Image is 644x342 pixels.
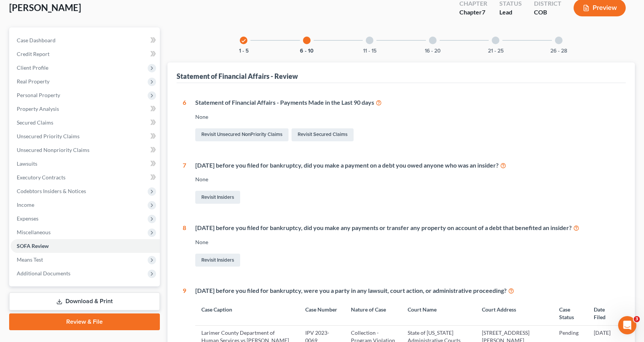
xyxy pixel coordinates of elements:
div: Statement of Financial Affairs - Payments Made in the Last 90 days [195,98,620,107]
div: Chapter [459,8,487,17]
a: Secured Claims [11,116,160,129]
a: Credit Report [11,47,160,61]
span: Expenses [17,215,38,222]
a: Executory Contracts [11,171,160,184]
i: check [241,38,246,43]
span: Income [17,201,34,208]
button: 11 - 15 [363,48,376,54]
iframe: Intercom live chat [618,316,636,334]
div: None [195,238,620,246]
div: 7 [183,161,186,206]
div: 6 [183,98,186,143]
span: Unsecured Nonpriority Claims [17,147,89,153]
div: [DATE] before you filed for bankruptcy, were you a party in any lawsuit, court action, or adminis... [195,286,620,295]
a: Property Analysis [11,102,160,116]
a: Lawsuits [11,157,160,171]
a: Case Dashboard [11,34,160,47]
button: 21 - 25 [488,48,504,54]
div: 8 [183,224,186,268]
a: Review & File [9,313,160,330]
div: [DATE] before you filed for bankruptcy, did you make any payments or transfer any property on acc... [195,224,620,232]
a: Revisit Unsecured NonPriority Claims [195,128,289,141]
a: SOFA Review [11,239,160,253]
a: Download & Print [9,292,160,310]
a: Unsecured Nonpriority Claims [11,143,160,157]
span: Credit Report [17,51,49,57]
span: Property Analysis [17,105,59,112]
span: SOFA Review [17,243,49,249]
button: 1 - 5 [239,48,249,54]
div: COB [534,8,561,17]
div: None [195,176,620,183]
a: Revisit Secured Claims [292,128,354,141]
div: Statement of Financial Affairs - Review [177,72,298,81]
a: Revisit Insiders [195,254,240,267]
th: Court Name [402,301,476,325]
button: 16 - 20 [425,48,441,54]
div: Lead [499,8,522,17]
th: Case Status [553,301,588,325]
span: Executory Contracts [17,174,65,181]
span: Miscellaneous [17,229,51,235]
span: Means Test [17,256,43,263]
span: Codebtors Insiders & Notices [17,188,86,194]
span: Real Property [17,78,49,85]
span: 3 [634,316,640,322]
span: 7 [482,8,485,16]
button: 26 - 28 [550,48,567,54]
div: [DATE] before you filed for bankruptcy, did you make a payment on a debt you owed anyone who was ... [195,161,620,170]
span: Lawsuits [17,160,37,167]
button: 6 - 10 [300,48,314,54]
th: Date Filed [588,301,620,325]
span: Client Profile [17,64,48,71]
a: Unsecured Priority Claims [11,129,160,143]
span: Personal Property [17,92,60,98]
th: Court Address [476,301,553,325]
a: Revisit Insiders [195,191,240,204]
th: Case Number [299,301,344,325]
div: None [195,113,620,121]
span: [PERSON_NAME] [9,2,81,13]
th: Nature of Case [345,301,402,325]
span: Additional Documents [17,270,70,276]
span: Unsecured Priority Claims [17,133,80,139]
span: Case Dashboard [17,37,56,43]
span: Secured Claims [17,119,53,126]
th: Case Caption [195,301,299,325]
